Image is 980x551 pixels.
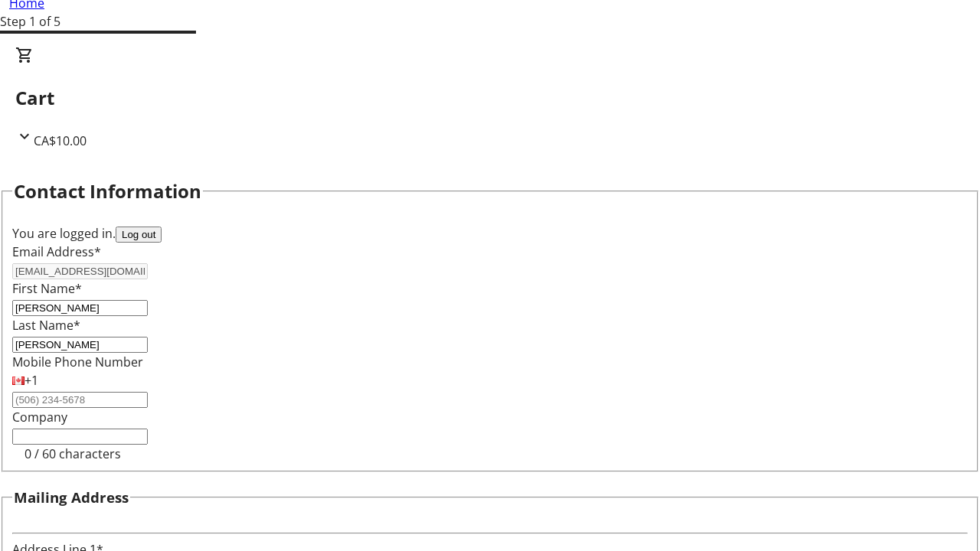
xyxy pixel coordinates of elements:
[12,317,80,334] label: Last Name*
[12,243,101,260] label: Email Address*
[12,354,143,370] label: Mobile Phone Number
[14,178,201,205] h2: Contact Information
[15,46,965,150] div: CartCA$10.00
[15,84,965,112] h2: Cart
[12,280,82,297] label: First Name*
[116,227,162,243] button: Log out
[12,409,67,425] label: Company
[12,224,968,243] div: You are logged in.
[14,487,129,508] h3: Mailing Address
[34,132,87,149] span: CA$10.00
[12,392,148,408] input: (506) 234-5678
[24,445,121,462] tr-character-limit: 0 / 60 characters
